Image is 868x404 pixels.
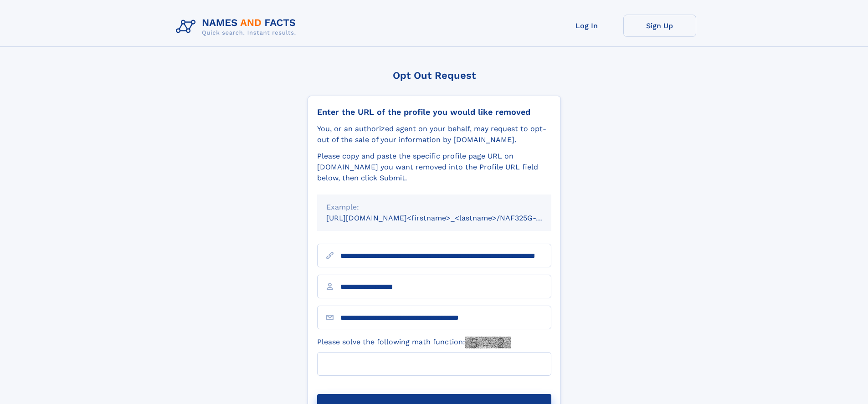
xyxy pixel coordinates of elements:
img: Logo Names and Facts [172,15,303,39]
a: Log In [550,15,623,37]
div: Enter the URL of the profile you would like removed [317,107,551,117]
div: Opt Out Request [308,70,561,81]
div: You, or an authorized agent on your behalf, may request to opt-out of the sale of your informatio... [317,123,551,145]
div: Example: [326,202,542,213]
a: Sign Up [623,15,696,37]
div: Please copy and paste the specific profile page URL on [DOMAIN_NAME] you want removed into the Pr... [317,151,551,184]
label: Please solve the following math function: [317,337,511,348]
small: [URL][DOMAIN_NAME]<firstname>_<lastname>/NAF325G-xxxxxxxx [326,214,569,222]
